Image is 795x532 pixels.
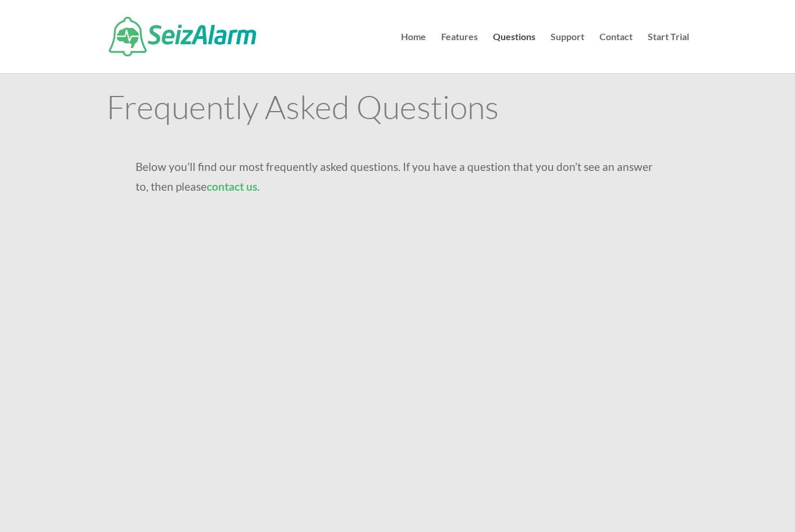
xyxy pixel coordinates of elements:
img: SeizAlarm [109,17,256,56]
p: Below you’ll find our most frequently asked questions. If you have a question that you don’t see ... [136,157,660,197]
a: Features [441,33,478,73]
a: Home [401,33,426,73]
a: Contact [599,33,633,73]
iframe: Help widget launcher [691,487,782,519]
a: Questions [493,33,535,73]
a: Support [551,33,584,73]
a: Start Trial [648,33,689,73]
a: contact us [207,180,257,193]
h1: Frequently Asked Questions [107,90,689,128]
